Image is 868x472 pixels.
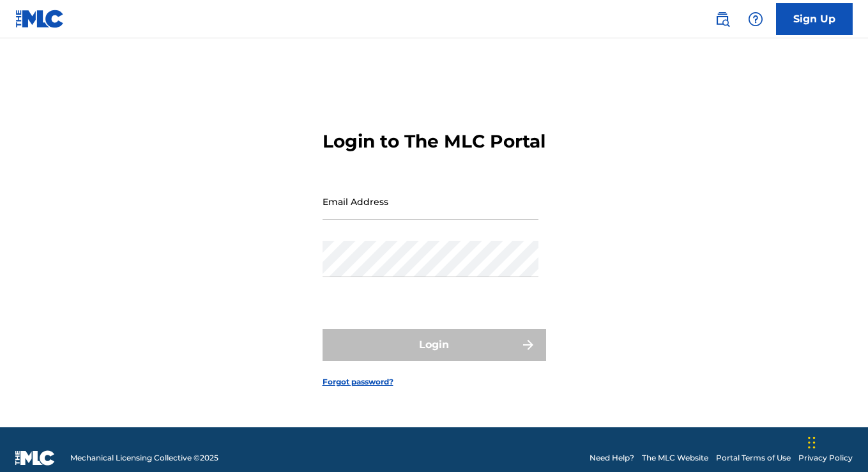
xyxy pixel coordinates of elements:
a: Portal Terms of Use [716,452,791,464]
img: search [715,11,730,27]
a: The MLC Website [642,452,708,464]
iframe: Chat Widget [804,411,868,472]
img: help [748,11,763,27]
img: MLC Logo [15,10,65,28]
a: Public Search [710,6,735,32]
a: Need Help? [590,452,634,464]
a: Privacy Policy [798,452,853,464]
a: Sign Up [776,3,853,35]
div: Drag [808,423,816,462]
h3: Login to The MLC Portal [323,130,545,153]
img: logo [15,450,55,466]
a: Forgot password? [323,376,393,388]
div: Help [743,6,768,32]
span: Mechanical Licensing Collective © 2025 [70,452,218,464]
